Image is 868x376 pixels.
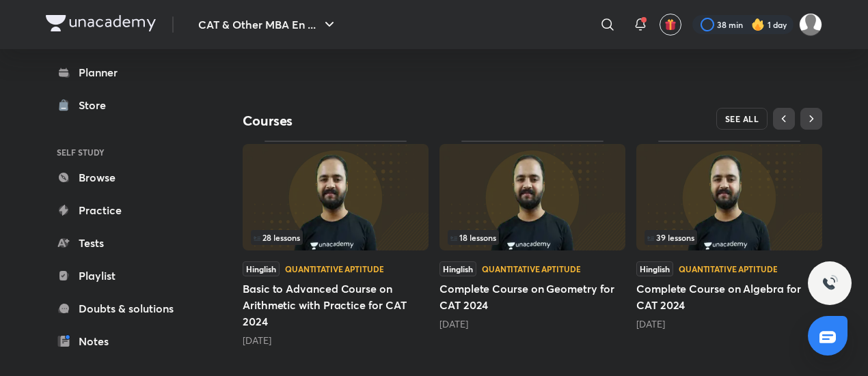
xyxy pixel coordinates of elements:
[725,114,759,124] span: SEE ALL
[636,317,822,331] div: 1 year ago
[46,197,204,224] a: Practice
[46,59,204,86] a: Planner
[243,261,280,276] span: Hinglish
[243,280,429,330] h5: Basic to Advanced Course on Arithmetic with Practice for CAT 2024
[450,233,496,242] span: 18 lessons
[482,265,580,273] div: Quantitative Aptitude
[636,261,673,276] span: Hinglish
[439,141,625,330] div: Complete Course on Geometry for CAT 2024
[439,261,476,276] span: Hinglish
[46,164,204,191] a: Browse
[46,15,156,35] a: Company Logo
[799,13,822,36] img: Avinash Tibrewal
[645,230,814,245] div: infocontainer
[448,230,617,245] div: left
[46,15,156,31] img: Company Logo
[448,230,617,245] div: infocontainer
[679,265,777,273] div: Quantitative Aptitude
[243,141,429,347] div: Basic to Advanced Course on Arithmetic with Practice for CAT 2024
[254,233,300,242] span: 28 lessons
[439,280,625,313] h5: Complete Course on Geometry for CAT 2024
[46,328,204,355] a: Notes
[243,144,429,250] img: Thumbnail
[46,295,204,322] a: Doubts & solutions
[439,317,625,331] div: 1 year ago
[46,141,204,164] h6: SELF STUDY
[243,334,429,347] div: 1 year ago
[46,262,204,289] a: Playlist
[636,280,822,313] h5: Complete Course on Algebra for CAT 2024
[46,91,204,119] a: Store
[660,14,681,35] button: avatar
[751,18,765,31] img: streak
[251,230,420,245] div: infocontainer
[645,230,814,245] div: left
[190,11,346,38] button: CAT & Other MBA En ...
[251,230,420,245] div: left
[46,229,204,257] a: Tests
[439,144,625,250] img: Thumbnail
[636,144,822,250] img: Thumbnail
[716,108,768,130] button: SEE ALL
[664,18,677,31] img: avatar
[448,230,617,245] div: infosection
[822,275,838,291] img: ttu
[285,265,383,273] div: Quantitative Aptitude
[647,233,694,242] span: 39 lessons
[251,230,420,245] div: infosection
[79,97,114,113] div: Store
[243,112,532,130] h4: Courses
[645,230,814,245] div: infosection
[636,141,822,330] div: Complete Course on Algebra for CAT 2024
